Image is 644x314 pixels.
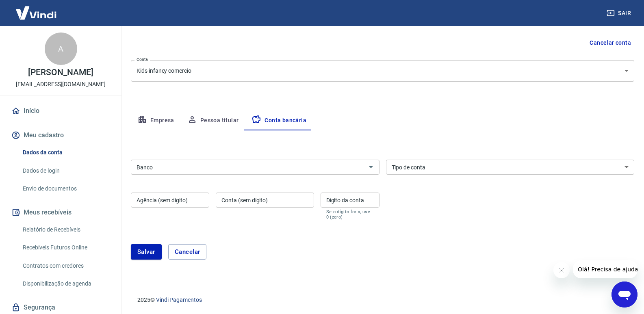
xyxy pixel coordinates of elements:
[20,275,112,292] a: Disponibilização de agenda
[181,111,245,130] button: Pessoa titular
[10,204,112,221] button: Meus recebíveis
[16,80,106,89] p: [EMAIL_ADDRESS][DOMAIN_NAME]
[20,144,112,161] a: Dados da conta
[137,56,148,63] label: Conta
[20,221,112,238] a: Relatório de Recebíveis
[611,282,637,308] iframe: Botão para abrir a janela de mensagens
[20,180,112,197] a: Envio de documentos
[131,60,634,82] div: Kids infancy comercio
[5,6,68,12] span: Olá! Precisa de ajuda?
[10,126,112,144] button: Meu cadastro
[45,32,77,65] div: A
[28,68,93,77] p: [PERSON_NAME]
[137,296,624,304] p: 2025 ©
[10,0,63,25] img: Vindi
[10,102,112,120] a: Início
[586,35,634,50] button: Cancelar conta
[553,262,570,278] iframe: Fechar mensagem
[20,162,112,179] a: Dados de login
[20,239,112,256] a: Recebíveis Futuros Online
[131,244,162,260] button: Salvar
[365,161,377,173] button: Abrir
[245,111,313,130] button: Conta bancária
[326,209,374,220] p: Se o dígito for x, use 0 (zero)
[168,244,207,260] button: Cancelar
[20,258,112,274] a: Contratos com credores
[573,260,637,278] iframe: Mensagem da empresa
[605,6,634,21] button: Sair
[156,297,202,303] a: Vindi Pagamentos
[131,111,181,130] button: Empresa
